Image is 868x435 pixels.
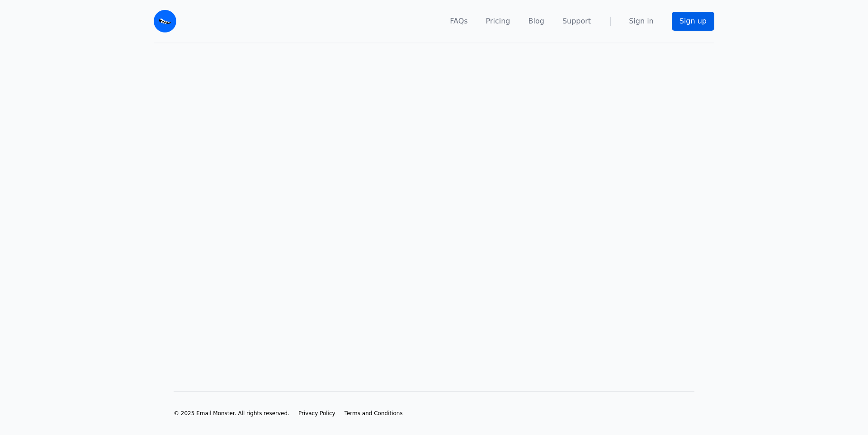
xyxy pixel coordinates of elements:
[298,410,335,417] a: Privacy Policy
[174,410,289,417] li: © 2025 Email Monster. All rights reserved.
[450,16,467,27] a: FAQs
[154,10,176,33] img: Email Monster
[672,12,714,31] a: Sign up
[562,16,591,27] a: Support
[486,16,510,27] a: Pricing
[298,410,335,416] span: Privacy Policy
[344,410,403,417] a: Terms and Conditions
[629,16,654,27] a: Sign in
[344,410,403,416] span: Terms and Conditions
[528,16,544,27] a: Blog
